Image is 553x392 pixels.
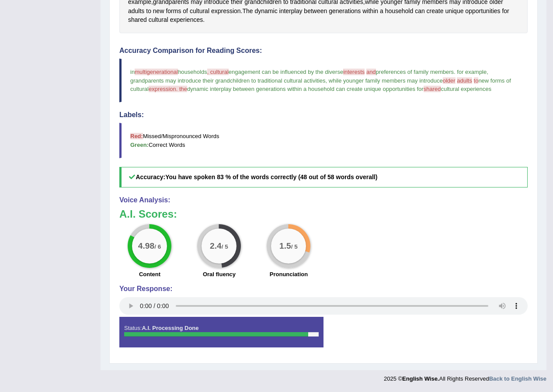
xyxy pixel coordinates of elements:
div: Status: [119,317,323,347]
span: Click to see word definition [255,7,278,16]
span: while younger family members may introduce [329,77,443,84]
b: Green: [130,142,149,148]
span: . [454,69,456,75]
strong: A.I. Processing Done [142,325,198,331]
small: / 5 [291,243,298,250]
span: Click to see word definition [128,7,144,16]
span: Click to see word definition [415,7,425,16]
h4: Your Response: [119,285,528,293]
span: grandparents may introduce their grandchildren to traditional cultural activities [130,77,326,84]
span: Click to see word definition [385,7,414,16]
h5: Accuracy: [119,167,528,187]
b: Red: [130,133,143,139]
span: Click to see word definition [183,7,188,16]
span: new forms of cultural [130,77,512,92]
span: older [443,77,456,84]
b: A.I. Scores: [119,208,177,220]
span: , cultural [207,69,229,75]
span: for example [457,69,487,75]
big: 2.4 [210,241,222,251]
span: Click to see word definition [166,7,181,16]
span: Click to see word definition [329,7,361,16]
span: dynamic interplay between generations within a household can create unique opportunities for [187,86,424,92]
big: 4.98 [138,241,154,251]
big: 1.5 [280,241,292,251]
span: Click to see word definition [211,7,241,16]
label: Content [139,270,160,278]
span: multigenerational [135,69,178,75]
span: Click to see word definition [427,7,444,16]
span: Click to see word definition [190,7,209,16]
a: Back to English Wise [489,375,546,382]
span: and [366,69,376,75]
span: , [487,69,488,75]
span: Click to see word definition [243,7,253,16]
span: preferences of family members [376,69,454,75]
span: Click to see word definition [502,7,509,16]
span: to [474,77,479,84]
label: Oral fluency [203,270,236,278]
span: Click to see word definition [153,7,164,16]
h4: Accuracy Comparison for Reading Scores: [119,47,528,55]
label: Pronunciation [270,270,308,278]
small: / 6 [155,243,161,250]
h4: Voice Analysis: [119,196,528,204]
span: households [178,69,207,75]
span: Click to see word definition [149,15,168,24]
div: 2025 © All Rights Reserved [384,370,546,383]
span: Click to see word definition [170,15,203,24]
span: adults [457,77,472,84]
span: interests [343,69,365,75]
span: , [326,77,327,84]
span: engagement can be influenced by the diverse [229,69,343,75]
span: Click to see word definition [465,7,500,16]
span: Click to see word definition [445,7,463,16]
span: shared [424,86,441,92]
small: / 5 [222,243,228,250]
span: Click to see word definition [380,7,383,16]
span: in [130,69,135,75]
span: Click to see word definition [279,7,303,16]
span: cultural experiences [441,86,491,92]
span: Click to see word definition [304,7,327,16]
strong: English Wise. [402,375,439,382]
span: Click to see word definition [128,15,147,24]
b: You have spoken 83 % of the words correctly (48 out of 58 words overall) [165,173,377,180]
span: expression. the [149,86,187,92]
span: Click to see word definition [146,7,151,16]
span: Click to see word definition [362,7,378,16]
h4: Labels: [119,111,528,119]
blockquote: Missed/Mispronounced Words Correct Words [119,123,528,158]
